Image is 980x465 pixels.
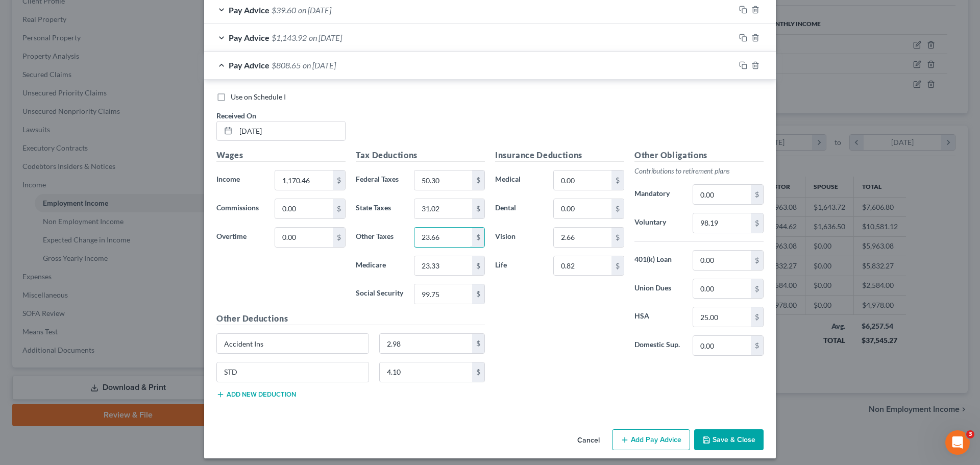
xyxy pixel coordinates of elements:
label: Medical [490,170,548,190]
input: 0.00 [380,362,473,382]
label: Social Security [351,284,409,304]
input: 0.00 [414,256,472,276]
label: Vision [490,227,548,248]
h5: Insurance Deductions [495,149,624,162]
span: Pay Advice [229,33,269,42]
button: Cancel [569,430,608,451]
div: $ [472,199,484,218]
span: on [DATE] [298,5,331,15]
label: Commissions [211,199,269,219]
div: $ [611,228,624,247]
button: Add Pay Advice [612,429,690,451]
div: $ [611,199,624,218]
label: Federal Taxes [351,170,409,190]
input: 0.00 [275,228,333,247]
span: $808.65 [272,60,301,70]
label: Domestic Sup. [629,335,688,356]
span: Use on Schedule I [231,92,286,101]
h5: Other Obligations [634,149,764,162]
p: Contributions to retirement plans [634,166,764,176]
div: $ [611,256,624,276]
div: $ [333,228,345,247]
div: $ [472,334,484,353]
div: $ [751,336,763,355]
div: $ [751,213,763,233]
input: Specify... [217,334,369,353]
span: on [DATE] [303,60,336,70]
input: 0.00 [693,307,751,327]
label: Life [490,256,548,276]
div: $ [472,170,484,190]
label: Voluntary [629,213,688,233]
label: Dental [490,199,548,219]
label: Overtime [211,227,269,248]
input: 0.00 [554,228,611,247]
input: 0.00 [380,334,473,353]
input: 0.00 [414,228,472,247]
div: $ [472,284,484,304]
div: $ [751,251,763,270]
input: MM/DD/YYYY [236,121,345,141]
div: $ [751,307,763,327]
iframe: Intercom live chat [945,430,970,455]
span: Income [216,175,240,183]
input: 0.00 [554,199,611,218]
span: Received On [216,111,256,120]
input: 0.00 [693,279,751,299]
input: 0.00 [693,185,751,204]
input: 0.00 [275,199,333,218]
input: 0.00 [414,199,472,218]
div: $ [333,170,345,190]
label: Medicare [351,256,409,276]
input: 0.00 [693,213,751,233]
div: $ [472,256,484,276]
span: $1,143.92 [272,33,307,42]
input: Specify... [217,362,369,382]
span: $39.60 [272,5,296,15]
span: 3 [966,430,974,438]
div: $ [751,279,763,299]
input: 0.00 [693,336,751,355]
h5: Other Deductions [216,312,485,325]
label: Union Dues [629,279,688,299]
span: Pay Advice [229,5,269,15]
div: $ [472,362,484,382]
input: 0.00 [693,251,751,270]
div: $ [333,199,345,218]
div: $ [472,228,484,247]
div: $ [611,170,624,190]
span: on [DATE] [309,33,342,42]
label: Mandatory [629,184,688,205]
input: 0.00 [275,170,333,190]
label: Other Taxes [351,227,409,248]
input: 0.00 [554,256,611,276]
label: State Taxes [351,199,409,219]
h5: Tax Deductions [356,149,485,162]
input: 0.00 [554,170,611,190]
h5: Wages [216,149,346,162]
button: Add new deduction [216,390,296,399]
label: 401(k) Loan [629,250,688,271]
div: $ [751,185,763,204]
input: 0.00 [414,284,472,304]
input: 0.00 [414,170,472,190]
span: Pay Advice [229,60,269,70]
label: HSA [629,307,688,327]
button: Save & Close [694,429,764,451]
